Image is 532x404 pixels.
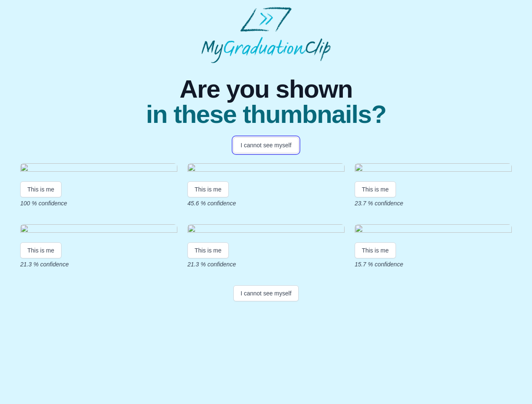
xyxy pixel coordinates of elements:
[146,77,386,102] span: Are you shown
[355,242,396,258] button: This is me
[20,260,177,268] p: 21.3 % confidence
[355,181,396,197] button: This is me
[20,163,177,175] img: c8900348c84e72da296fb2e248f6526563fd6ab9.gif
[20,181,61,197] button: This is me
[355,163,512,175] img: 4a602997a5a6f1620d66c6375b0f0e467e19152b.gif
[146,102,386,127] span: in these thumbnails?
[355,199,512,207] p: 23.7 % confidence
[20,224,177,236] img: df809575ed87bed70dde19700259632bdc62b807.gif
[355,260,512,268] p: 15.7 % confidence
[201,7,331,63] img: MyGraduationClip
[187,163,345,175] img: 94fea5f0e1172abcddbb6369ae9f445af6ee5daf.gif
[20,242,61,258] button: This is me
[233,137,299,153] button: I cannot see myself
[187,199,345,207] p: 45.6 % confidence
[187,242,229,258] button: This is me
[20,199,177,207] p: 100 % confidence
[187,260,345,268] p: 21.3 % confidence
[187,224,345,236] img: a7ea3f8c0c3cf70004017c9c706150786654d256.gif
[187,181,229,197] button: This is me
[233,285,299,301] button: I cannot see myself
[355,224,512,236] img: 41698d0536727f73424877a28a7e58cc9d51c7bc.gif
